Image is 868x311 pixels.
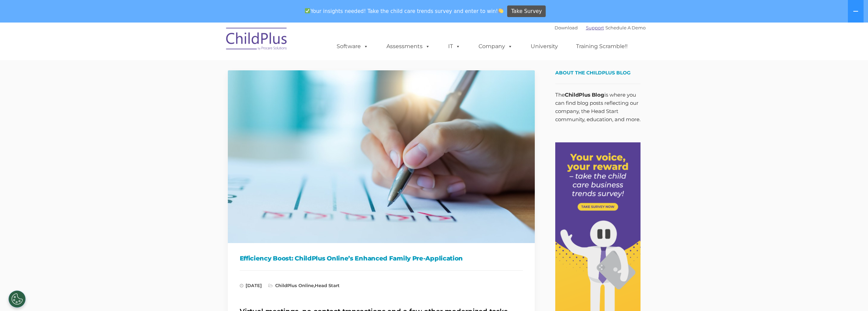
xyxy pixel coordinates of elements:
[555,25,646,30] font: |
[524,40,565,53] a: University
[586,25,604,30] a: Support
[605,25,646,30] a: Schedule A Demo
[511,5,542,17] span: Take Survey
[228,70,535,243] img: Efficiency Boost: ChildPlus Online's Enhanced Family Pre-Application Process - Streamlining Appli...
[441,40,467,53] a: IT
[268,283,340,288] span: ,
[275,283,314,288] a: ChildPlus Online
[9,291,26,308] button: Cookies Settings
[555,70,631,76] span: About the ChildPlus Blog
[305,8,310,13] img: ✅
[555,91,641,124] p: The is where you can find blog posts reflecting our company, the Head Start community, education,...
[240,283,262,288] span: [DATE]
[223,23,291,57] img: ChildPlus by Procare Solutions
[330,40,375,53] a: Software
[380,40,437,53] a: Assessments
[498,8,503,13] img: 👏
[569,40,634,53] a: Training Scramble!!
[555,25,578,30] a: Download
[507,5,546,17] a: Take Survey
[315,283,340,288] a: Head Start
[565,91,604,98] strong: ChildPlus Blog
[240,253,523,264] h1: Efficiency Boost: ChildPlus Online’s Enhanced Family Pre-Application
[302,4,506,18] span: Your insights needed! Take the child care trends survey and enter to win!
[472,40,519,53] a: Company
